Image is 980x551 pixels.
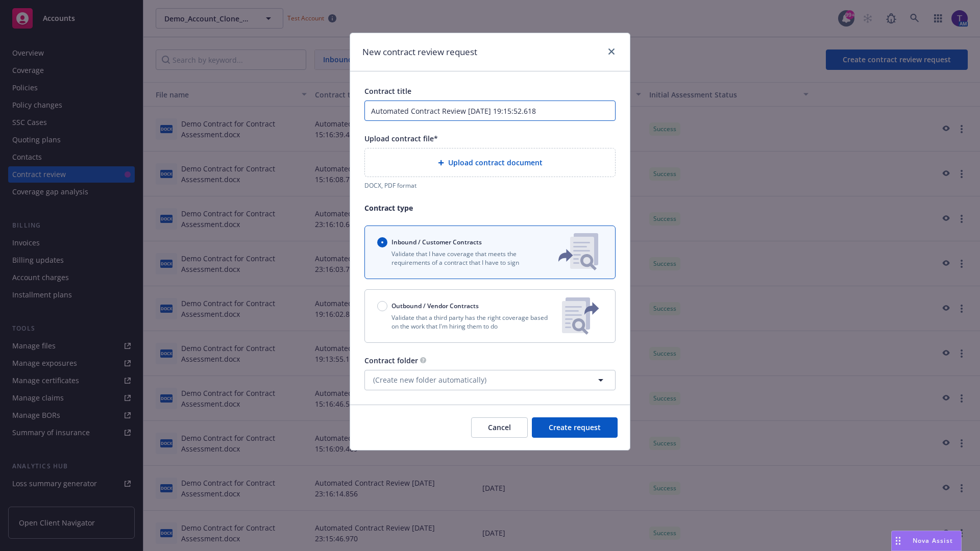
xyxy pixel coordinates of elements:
[377,237,387,247] input: Inbound / Customer Contracts
[364,101,616,121] input: Enter a title for this contract
[377,301,387,311] input: Outbound / Vendor Contracts
[488,422,511,432] span: Cancel
[373,374,486,385] span: (Create new folder automatically)
[471,417,528,438] button: Cancel
[362,45,477,59] h1: New contract review request
[364,86,411,96] span: Contract title
[377,313,554,331] p: Validate that a third party has the right coverage based on the work that I'm hiring them to do
[364,289,616,343] button: Outbound / Vendor ContractsValidate that a third party has the right coverage based on the work t...
[364,148,616,177] div: Upload contract document
[391,302,479,310] span: Outbound / Vendor Contracts
[913,536,953,545] span: Nova Assist
[364,370,616,390] button: (Create new folder automatically)
[549,422,601,432] span: Create request
[364,134,438,143] span: Upload contract file*
[605,45,618,58] a: close
[377,249,542,267] p: Validate that I have coverage that meets the requirements of a contract that I have to sign
[364,356,418,365] span: Contract folder
[891,531,962,551] button: Nova Assist
[892,531,904,550] div: Drag to move
[364,226,616,279] button: Inbound / Customer ContractsValidate that I have coverage that meets the requirements of a contra...
[364,181,616,190] div: DOCX, PDF format
[391,238,482,246] span: Inbound / Customer Contracts
[448,157,543,168] span: Upload contract document
[364,203,616,213] p: Contract type
[532,417,618,438] button: Create request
